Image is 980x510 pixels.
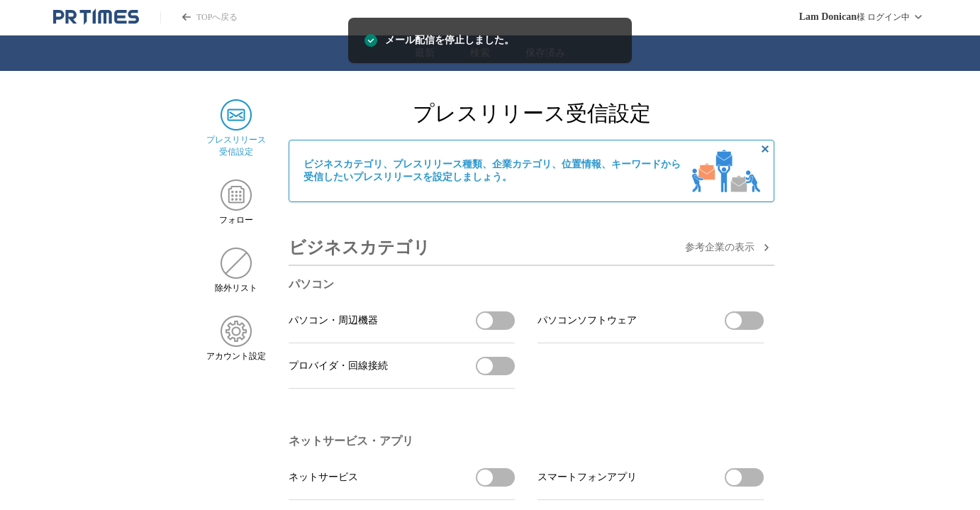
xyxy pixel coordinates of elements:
h2: プレスリリース受信設定 [289,99,774,128]
img: フォロー [221,179,252,211]
span: パソコンソフトウェア [538,314,637,327]
span: パソコン・周辺機器 [289,314,378,327]
span: アカウント設定 [206,350,266,362]
img: プレスリリース 受信設定 [221,99,252,131]
a: プレスリリース 受信設定プレスリリース 受信設定 [206,99,266,158]
img: アカウント設定 [221,316,252,347]
a: 除外リスト除外リスト [206,248,266,294]
h3: パソコン [289,277,764,292]
span: 除外リスト [215,282,257,294]
span: メール配信を停止しました。 [385,33,514,48]
button: 非表示にする [757,140,774,157]
span: スマートフォンアプリ [538,471,637,484]
img: 除外リスト [221,248,252,279]
span: フォロー [219,214,253,226]
h3: ネットサービス・アプリ [289,434,764,449]
span: プレスリリース 受信設定 [206,134,266,158]
span: ビジネスカテゴリ、プレスリリース種類、企業カテゴリ、位置情報、キーワードから 受信したいプレスリリースを設定しましょう。 [304,158,681,184]
span: Lam Donican [799,11,857,23]
h3: ビジネスカテゴリ [289,231,430,265]
a: アカウント設定アカウント設定 [206,316,266,362]
a: フォローフォロー [206,179,266,226]
span: 参考企業の 表示 [685,241,755,254]
span: プロバイダ・回線接続 [289,360,388,372]
span: ネットサービス [289,471,358,484]
a: PR TIMESのトップページはこちら [160,11,238,23]
a: PR TIMESのトップページはこちら [53,9,139,26]
button: 参考企業の表示 [685,239,774,256]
